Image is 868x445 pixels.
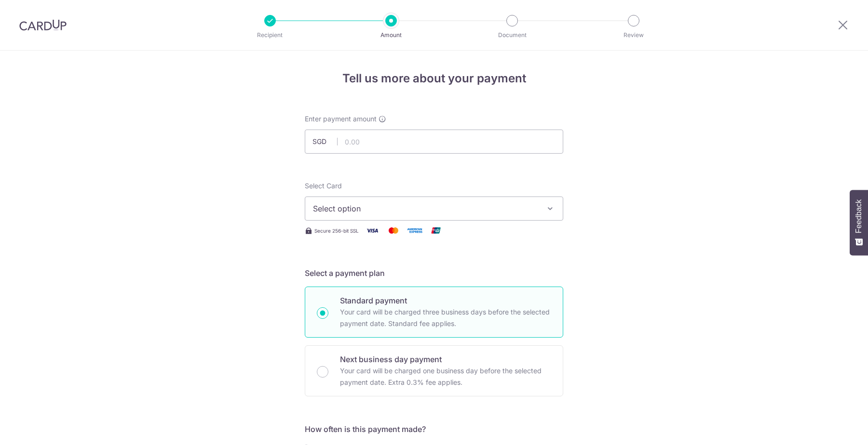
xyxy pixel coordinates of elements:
img: Visa [363,224,382,236]
p: Standard payment [340,295,551,306]
h4: Tell us more about your payment [305,70,563,87]
span: Secure 256-bit SSL [314,227,359,235]
span: Select option [313,203,538,214]
input: 0.00 [305,130,563,154]
p: Recipient [234,30,306,40]
p: Your card will be charged three business days before the selected payment date. Standard fee appl... [340,306,551,329]
p: Amount [355,30,427,40]
span: translation missing: en.payables.payment_networks.credit_card.summary.labels.select_card [305,182,342,190]
p: Your card will be charged one business day before the selected payment date. Extra 0.3% fee applies. [340,365,551,388]
button: Select option [305,196,563,221]
p: Review [598,30,669,40]
button: Feedback - Show survey [850,190,868,255]
span: Enter payment amount [305,114,377,124]
p: Next business day payment [340,353,551,365]
h5: How often is this payment made? [305,423,563,435]
img: Union Pay [426,224,446,236]
span: Feedback [854,199,863,233]
img: American Express [405,224,424,236]
p: Document [476,30,548,40]
h5: Select a payment plan [305,267,563,279]
span: SGD [312,137,338,146]
img: CardUp [19,19,67,31]
img: Mastercard [384,224,403,236]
